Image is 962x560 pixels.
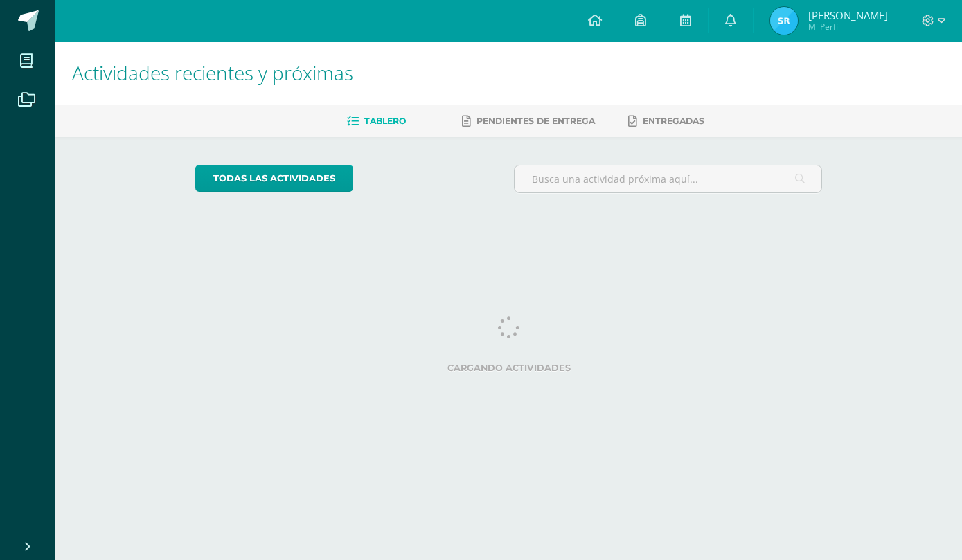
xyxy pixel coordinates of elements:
span: [PERSON_NAME] [808,8,888,22]
a: Tablero [347,110,406,132]
span: Entregadas [643,116,704,126]
img: e25d297b620beef964f3d33d549366c2.png [770,7,798,35]
span: Tablero [364,116,406,126]
span: Pendientes de entrega [476,116,595,126]
label: Cargando actividades [195,363,822,373]
span: Mi Perfil [808,21,888,33]
a: Pendientes de entrega [462,110,595,132]
a: Entregadas [628,110,704,132]
span: Actividades recientes y próximas [72,60,353,86]
input: Busca una actividad próxima aquí... [515,165,821,192]
a: todas las Actividades [195,165,353,192]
